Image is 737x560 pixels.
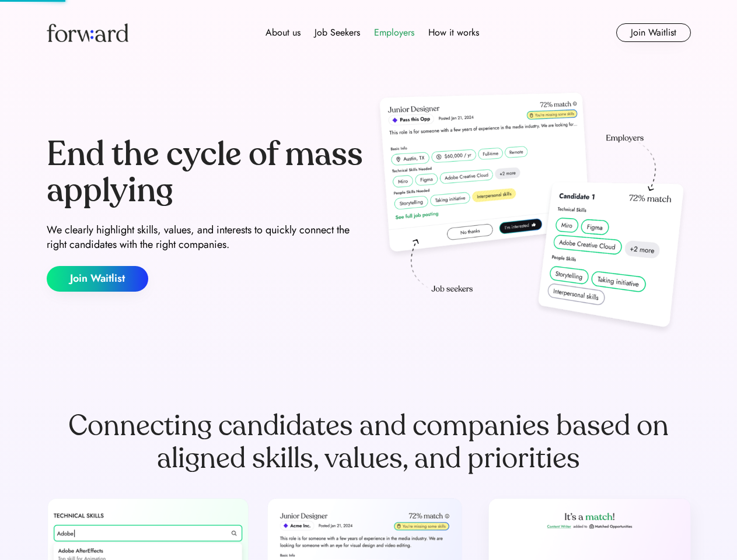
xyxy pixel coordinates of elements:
[47,136,364,208] div: End the cycle of mass applying
[315,26,360,40] div: Job Seekers
[47,266,148,292] button: Join Waitlist
[47,23,128,42] img: Forward logo
[616,23,691,42] button: Join Waitlist
[373,89,691,339] img: hero-image.png
[428,26,479,40] div: How it works
[47,409,691,475] div: Connecting candidates and companies based on aligned skills, values, and priorities
[374,26,414,40] div: Employers
[266,26,301,40] div: About us
[47,223,364,252] div: We clearly highlight skills, values, and interests to quickly connect the right candidates with t...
